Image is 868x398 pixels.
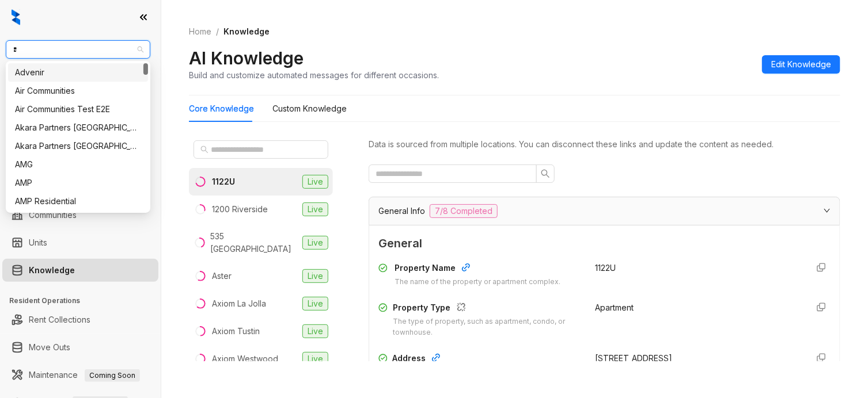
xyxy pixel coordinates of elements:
[212,297,266,310] div: Axiom La Jolla
[187,25,214,38] a: Home
[212,175,235,188] div: 1122U
[85,369,140,382] span: Coming Soon
[392,352,581,367] div: Address
[2,259,158,282] li: Knowledge
[13,41,143,58] span: Raintree Partners
[29,259,75,282] a: Knowledge
[824,207,831,214] span: expanded
[395,262,560,277] div: Property Name
[2,363,158,386] li: Maintenance
[8,155,148,174] div: AMG
[2,204,158,227] li: Communities
[395,277,560,288] div: The name of the property or apartment complex.
[15,85,141,97] div: Air Communities
[189,47,304,69] h2: AI Knowledge
[212,203,268,216] div: 1200 Riverside
[430,204,498,218] span: 7/8 Completed
[2,77,158,100] li: Leads
[771,58,831,71] span: Edit Knowledge
[378,235,831,252] span: General
[15,140,141,152] div: Akara Partners [GEOGRAPHIC_DATA]
[595,263,616,273] span: 1122U
[12,9,20,25] img: logo
[8,100,148,118] div: Air Communities Test E2E
[223,26,270,36] span: Knowledge
[302,175,328,189] span: Live
[302,297,328,311] span: Live
[393,316,582,338] div: The type of property, such as apartment, condo, or townhouse.
[595,352,798,365] div: [STREET_ADDRESS]
[15,103,141,116] div: Air Communities Test E2E
[15,158,141,171] div: AMG
[211,230,298,255] div: 535 [GEOGRAPHIC_DATA]
[2,231,158,254] li: Units
[393,301,582,316] div: Property Type
[200,146,209,154] span: search
[302,324,328,338] span: Live
[762,55,840,74] button: Edit Knowledge
[302,236,328,250] span: Live
[15,177,141,189] div: AMP
[8,63,148,82] div: Advenir
[369,197,840,225] div: General Info7/8 Completed
[272,102,347,115] div: Custom Knowledge
[8,118,148,137] div: Akara Partners Nashville
[369,138,840,151] div: Data is sourced from multiple locations. You can disconnect these links and update the content as...
[2,154,158,177] li: Collections
[541,169,550,178] span: search
[302,202,328,216] span: Live
[302,269,328,283] span: Live
[2,336,158,359] li: Move Outs
[189,102,254,115] div: Core Knowledge
[378,205,425,217] span: General Info
[29,308,90,331] a: Rent Collections
[9,296,161,306] h3: Resident Operations
[2,308,158,331] li: Rent Collections
[212,270,232,282] div: Aster
[302,352,328,366] span: Live
[8,174,148,192] div: AMP
[212,325,260,338] div: Axiom Tustin
[29,336,70,359] a: Move Outs
[216,25,219,38] li: /
[8,82,148,100] div: Air Communities
[29,204,77,227] a: Communities
[29,231,47,254] a: Units
[212,353,278,365] div: Axiom Westwood
[595,303,634,312] span: Apartment
[8,192,148,211] div: AMP Residential
[15,195,141,208] div: AMP Residential
[8,137,148,155] div: Akara Partners Phoenix
[15,66,141,79] div: Advenir
[2,127,158,150] li: Leasing
[15,121,141,134] div: Akara Partners [GEOGRAPHIC_DATA]
[189,69,439,81] div: Build and customize automated messages for different occasions.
